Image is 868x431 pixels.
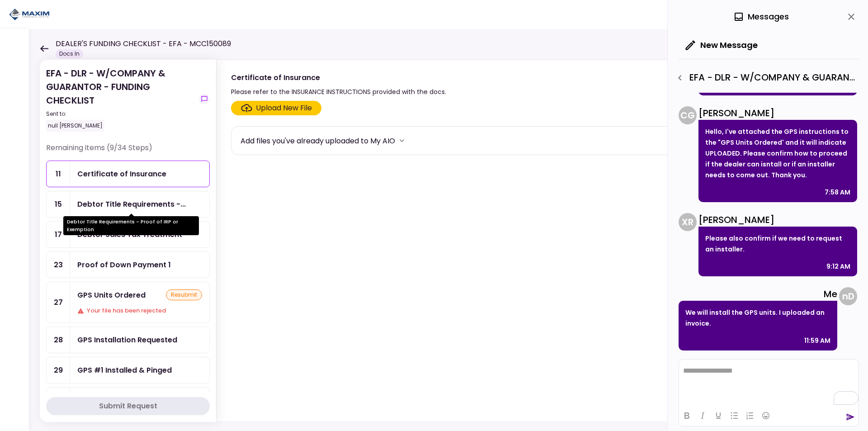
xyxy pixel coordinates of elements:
div: Messages [733,10,789,24]
a: 29GPS #1 Installed & Pinged [46,357,210,384]
div: 23 [47,252,70,278]
div: Your file has been rejected [77,306,202,315]
p: Please also confirm if we need to request an installer. [705,233,850,255]
a: 28GPS Installation Requested [46,327,210,353]
div: Add files you've already uploaded to My AIO [241,135,395,147]
div: Certificate of InsurancePlease refer to the INSURANCE INSTRUCTIONS provided with the docs.show-me... [216,60,850,422]
div: 11:59 AM [804,335,830,346]
div: GPS Units Ordered [77,289,146,301]
div: 27 [47,282,70,322]
div: EFA - DLR - W/COMPANY & GUARANTOR - FUNDING CHECKLIST [46,66,195,132]
div: 9:12 AM [826,261,850,272]
div: 15 [47,191,70,217]
div: [PERSON_NAME] [698,213,857,227]
button: Underline [711,409,726,422]
span: Click here to upload the required document [231,101,321,115]
button: Bullet list [726,409,742,422]
div: Remaining items (9/34 Steps) [46,142,210,161]
div: Certificate of Insurance [231,72,446,83]
button: New Message [679,33,765,57]
div: Proof of Down Payment 1 [77,259,171,270]
div: 29 [47,357,70,383]
div: null [PERSON_NAME] [46,120,104,132]
a: 27GPS Units OrderedresubmitYour file has been rejected [46,282,210,323]
div: 7:58 AM [825,187,850,198]
div: Debtor Title Requirements - Proof of IRP or Exemption [77,199,186,210]
div: 30 [47,388,70,413]
div: Docs In [56,49,83,58]
div: 28 [47,327,70,353]
img: Partner icon [9,8,50,21]
button: Italic [695,409,710,422]
div: EFA - DLR - W/COMPANY & GUARANTOR - FUNDING CHECKLIST - GPS Units Ordered [672,70,859,85]
button: Submit Request [46,397,210,415]
div: C G [679,106,697,124]
button: Emojis [758,409,774,422]
div: resubmit [166,289,202,300]
button: show-messages [199,94,210,104]
div: 11 [47,161,70,187]
button: more [395,134,409,147]
a: 11Certificate of Insurance [46,161,210,187]
div: X R [679,213,697,231]
div: n D [839,287,857,305]
div: Me [679,287,837,301]
div: Submit Request [99,401,157,412]
div: Upload New File [256,103,312,114]
div: GPS #1 Installed & Pinged [77,365,172,376]
div: Certificate of Insurance [77,168,166,180]
div: 17 [47,222,70,247]
div: Debtor Title Requirements - Proof of IRP or Exemption [63,216,199,235]
div: Sent to: [46,110,195,118]
p: We will install the GPS units. I uploaded an invoice. [685,307,830,329]
iframe: Rich Text Area [679,360,859,405]
button: send [846,412,855,422]
p: Hello, I've attached the GPS instructions to the "GPS Units Ordered' and it will indicate UPLOADE... [705,126,850,180]
a: 23Proof of Down Payment 1 [46,251,210,278]
div: Please refer to the INSURANCE INSTRUCTIONS provided with the docs. [231,86,446,97]
a: 17Debtor Sales Tax Treatment [46,221,210,248]
h1: DEALER'S FUNDING CHECKLIST - EFA - MCC150089 [56,38,231,49]
button: Bold [679,409,694,422]
button: Numbered list [742,409,758,422]
div: GPS Installation Requested [77,334,177,346]
div: [PERSON_NAME] [698,106,857,120]
a: 15Debtor Title Requirements - Proof of IRP or Exemption [46,191,210,218]
a: 30GPS #2 Installed & Pinged [46,387,210,414]
button: close [844,9,859,24]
